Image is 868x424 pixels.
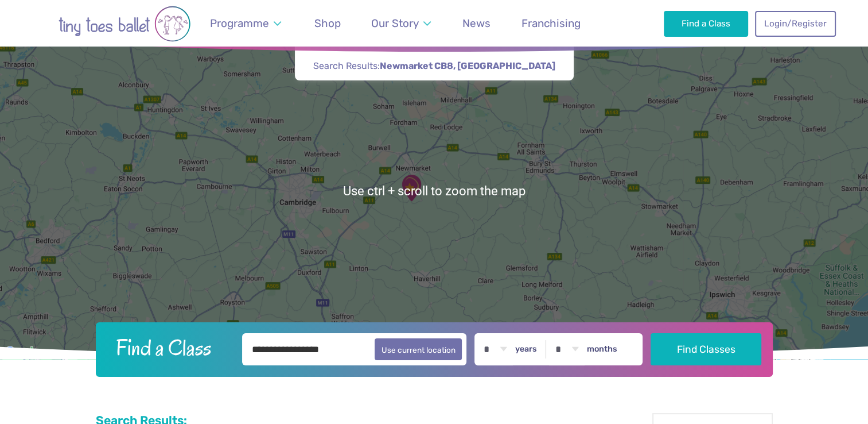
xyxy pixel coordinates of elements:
span: News [462,17,490,30]
span: Franchising [521,17,581,30]
a: Find a Class [664,11,748,36]
span: Programme [210,17,269,30]
a: Open this area in Google Maps (opens a new window) [3,344,41,359]
a: Franchising [516,10,586,37]
a: Login/Register [755,11,835,36]
span: Shop [314,17,340,30]
strong: Newmarket CB8, [GEOGRAPHIC_DATA] [380,60,555,71]
div: Ellesmere Centre Suffolk [392,169,430,207]
label: months [587,344,617,354]
img: tiny toes ballet [33,6,216,42]
label: years [515,344,537,354]
button: Find Classes [651,333,761,365]
a: Shop [309,10,346,37]
img: Google [3,344,41,359]
a: Programme [205,10,287,37]
h2: Find a Class [107,333,234,362]
a: News [457,10,496,37]
button: Use current location [375,338,462,360]
span: Our Story [371,17,419,30]
a: Our Story [366,10,437,37]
